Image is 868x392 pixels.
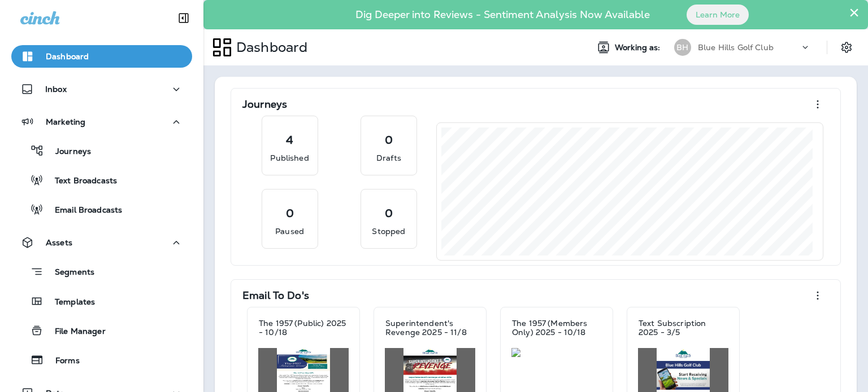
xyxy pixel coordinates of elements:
[275,226,304,237] p: Paused
[46,52,89,61] p: Dashboard
[376,152,401,164] p: Drafts
[385,319,475,337] p: Superintendent's Revenge 2025 - 11/8
[11,197,192,221] button: Email Broadcasts
[511,348,602,357] img: defed8de-8199-427d-8fe2-1c77b2c2acd2.jpg
[11,139,192,162] button: Journeys
[11,289,192,313] button: Templates
[44,147,91,157] p: Journeys
[836,37,857,58] button: Settings
[512,319,601,337] p: The 1957 (Members Only) 2025 - 10/18
[639,319,728,337] p: Text Subscription 2025 - 3/5
[11,78,192,100] button: Inbox
[615,43,663,52] span: Working as:
[286,208,294,219] p: 0
[11,231,192,254] button: Assets
[385,134,393,146] p: 0
[11,319,192,342] button: File Manager
[232,39,307,56] p: Dashboard
[44,356,80,367] p: Forms
[674,39,691,56] div: BH
[11,168,192,192] button: Text Broadcasts
[44,205,122,216] p: Email Broadcasts
[44,267,94,279] p: Segments
[44,176,117,187] p: Text Broadcasts
[849,3,860,21] button: Close
[46,117,85,126] p: Marketing
[270,152,309,164] p: Published
[11,259,192,284] button: Segments
[11,45,192,68] button: Dashboard
[45,85,67,94] p: Inbox
[44,297,95,308] p: Templates
[242,99,287,110] p: Journeys
[323,13,683,16] p: Dig Deeper into Reviews - Sentiment Analysis Now Available
[46,238,72,247] p: Assets
[11,111,192,133] button: Marketing
[242,290,309,301] p: Email To Do's
[168,7,199,29] button: Collapse Sidebar
[687,5,749,25] button: Learn More
[698,43,774,52] p: Blue Hills Golf Club
[44,327,106,337] p: File Manager
[385,208,393,219] p: 0
[372,226,405,237] p: Stopped
[286,134,293,146] p: 4
[11,348,192,372] button: Forms
[259,319,348,337] p: The 1957 (Public) 2025 - 10/18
